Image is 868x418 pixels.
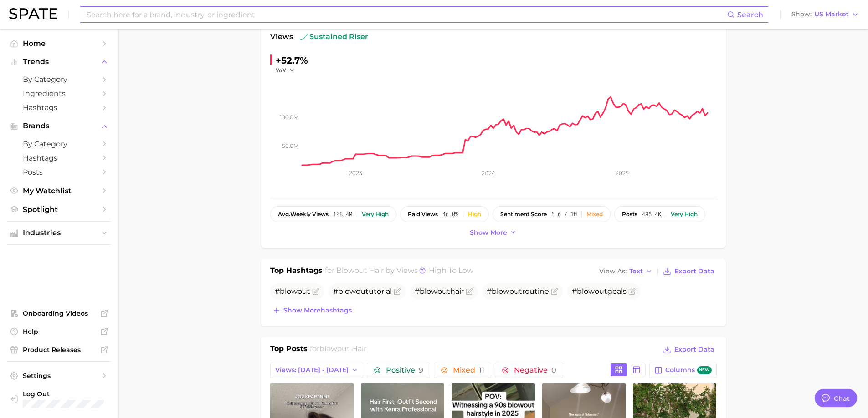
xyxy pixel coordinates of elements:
[7,307,111,320] a: Onboarding Videos
[500,211,547,217] span: sentiment score
[420,287,450,296] span: blowout
[86,7,727,22] input: Search here for a brand, industry, or ingredient
[7,86,111,101] a: Ingredients
[7,55,111,69] button: Trends
[300,31,368,42] span: sustained riser
[791,12,812,17] span: Show
[482,170,495,176] tspan: 2024
[419,366,423,374] span: 9
[310,343,366,357] h2: for
[468,211,481,217] div: High
[312,288,319,295] button: Flag as miscategorized or irrelevant
[671,211,698,217] div: Very high
[629,269,643,274] span: Text
[674,267,714,275] span: Export Data
[7,184,111,198] a: My Watchlist
[7,137,111,151] a: by Category
[442,211,458,217] span: 46.0%
[338,287,369,296] span: blowout
[599,269,627,274] span: View As
[597,266,655,277] button: View AsText
[283,307,352,314] span: Show more hashtags
[270,265,323,278] h1: Top Hashtags
[622,211,637,217] span: posts
[270,206,396,222] button: avg.weekly views108.4mVery high
[7,151,111,165] a: Hashtags
[386,367,423,374] span: Positive
[23,58,96,66] span: Trends
[23,140,96,148] span: by Category
[270,363,364,378] button: Views: [DATE] - [DATE]
[300,33,308,40] img: sustained riser
[453,367,484,374] span: Mixed
[572,287,627,296] span: # goals
[408,211,438,217] span: paid views
[333,211,352,217] span: 108.4m
[814,12,849,17] span: US Market
[275,366,349,374] span: Views: [DATE] - [DATE]
[349,170,362,176] tspan: 2023
[551,288,558,295] button: Flag as miscategorized or irrelevant
[23,372,96,380] span: Settings
[23,75,96,84] span: by Category
[466,288,473,295] button: Flag as miscategorized or irrelevant
[7,119,111,133] button: Brands
[270,304,354,317] button: Show morehashtags
[551,366,556,374] span: 0
[23,327,96,336] span: Help
[661,265,716,278] button: Export Data
[23,229,96,237] span: Industries
[325,265,473,278] h2: for by Views
[280,114,298,121] tspan: 100.0m
[23,186,96,195] span: My Watchlist
[276,66,295,74] button: YoY
[470,229,507,237] span: Show more
[697,366,712,375] span: new
[487,287,549,296] span: # routine
[23,346,96,354] span: Product Releases
[551,211,577,217] span: 6.6 / 10
[649,363,716,378] button: Columnsnew
[615,170,628,176] tspan: 2025
[336,266,384,275] span: blowout hair
[614,206,705,222] button: posts495.4kVery high
[400,206,489,222] button: paid views46.0%High
[282,142,298,149] tspan: 50.0m
[7,325,111,338] a: Help
[493,206,611,222] button: sentiment score6.6 / 10Mixed
[394,288,401,295] button: Flag as miscategorized or irrelevant
[7,202,111,217] a: Spotlight
[23,154,96,162] span: Hashtags
[23,39,96,48] span: Home
[23,122,96,130] span: Brands
[514,367,556,374] span: Negative
[467,227,519,239] button: Show more
[7,343,111,357] a: Product Releases
[665,366,711,375] span: Columns
[23,89,96,98] span: Ingredients
[275,287,310,296] span: #
[278,211,329,217] span: weekly views
[7,36,111,50] a: Home
[23,390,104,398] span: Log Out
[276,66,286,74] span: YoY
[7,72,111,86] a: by Category
[276,53,308,68] div: +52.7%
[415,287,464,296] span: #
[278,211,290,217] abbr: average
[270,343,308,357] h1: Top Posts
[429,266,473,275] span: high to low
[362,211,389,217] div: Very high
[7,387,111,411] a: Log out. Currently logged in with e-mail pryan@sharkninja.com.
[333,287,392,296] span: # utorial
[577,287,607,296] span: blowout
[319,344,366,353] span: blowout hair
[7,226,111,240] button: Industries
[270,31,293,42] span: Views
[23,205,96,214] span: Spotlight
[450,287,464,296] span: hair
[789,9,861,20] button: ShowUS Market
[23,168,96,176] span: Posts
[586,211,603,217] div: Mixed
[7,369,111,383] a: Settings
